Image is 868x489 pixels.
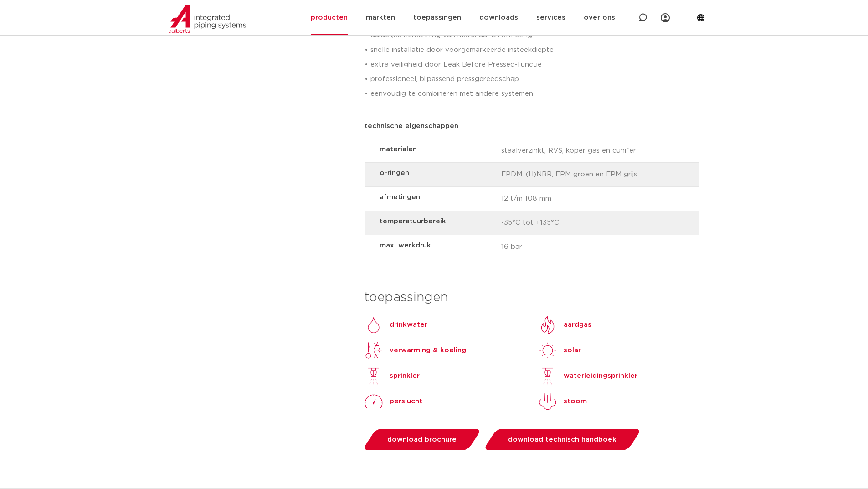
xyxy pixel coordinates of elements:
[501,144,646,158] span: staalverzinkt, RVS, koper gas en cunifer
[564,371,637,381] p: waterleidingsprinkler
[365,316,383,334] img: Drinkwater
[380,167,494,179] strong: o-ringen
[390,319,427,330] p: drinkwater
[390,345,466,356] p: verwarming & koeling
[362,429,482,450] a: download brochure
[564,345,581,356] p: solar
[501,216,646,230] span: -35°C tot +135°C
[501,167,646,182] span: EPDM, (H)NBR, FPM groen en FPM grijs
[380,144,494,155] strong: materialen
[387,436,457,443] span: download brochure
[564,396,587,407] p: stoom
[365,123,699,129] p: technische eigenschappen
[365,288,699,307] h3: toepassingen
[539,392,587,411] a: stoom
[390,371,420,381] p: sprinkler
[501,240,646,254] span: 16 bar
[564,319,591,330] p: aardgas
[380,240,494,251] strong: max. werkdruk
[380,216,494,227] strong: temperatuurbereik
[365,316,427,334] a: Drinkwaterdrinkwater
[390,396,422,407] p: perslucht
[365,392,422,411] a: perslucht
[508,436,616,443] span: download technisch handboek
[539,367,637,385] a: waterleidingsprinkler
[501,191,646,206] span: 12 t/m 108 mm
[539,341,557,360] img: solar
[380,191,494,203] strong: afmetingen
[365,341,466,360] a: verwarming & koeling
[539,341,581,360] a: solarsolar
[539,316,591,334] a: aardgas
[483,429,642,450] a: download technisch handboek
[365,367,420,385] a: sprinkler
